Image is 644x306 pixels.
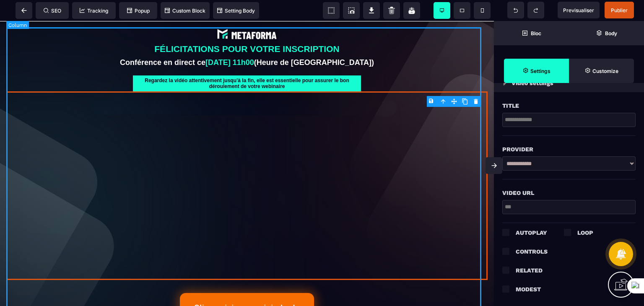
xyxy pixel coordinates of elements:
span: Previsualiser [563,7,594,13]
b: [DATE] 11h00 [205,37,254,46]
text: FÉLICITATIONS POUR VOTRE INSCRIPTION [6,22,488,35]
strong: Body [605,30,617,36]
span: Custom Block [165,8,205,14]
text: Conférence en direct ce (Heure de [GEOGRAPHIC_DATA]) [6,35,488,48]
span: Publier [611,7,628,13]
div: Autoplay [516,228,547,238]
span: Tracking [80,8,108,14]
strong: Bloc [531,30,541,36]
span: Open Layer Manager [569,21,644,45]
span: SEO [44,8,61,14]
div: Modest [516,284,636,294]
text: Regardez la vidéo attentivement jusqu’à la fin, elle est essentielle pour assurer le bon déroulem... [133,54,361,70]
span: Settings [504,59,569,83]
strong: Customize [592,68,618,74]
p: Video settings [512,78,553,88]
div: Loop [577,228,593,238]
span: Popup [127,8,150,14]
span: Open Style Manager [569,59,634,83]
strong: Settings [530,68,551,74]
span: Screenshot [343,2,360,19]
div: Controls [516,246,548,257]
span: Open Blocks [494,21,569,45]
img: abe9e435164421cb06e33ef15842a39e_e5ef653356713f0d7dd3797ab850248d_Capture_d%E2%80%99e%CC%81cran_2... [216,6,278,20]
span: Setting Body [217,8,255,14]
div: Provider [502,144,636,154]
div: Related [516,265,636,275]
div: Title [502,101,636,111]
span: View components [323,2,340,19]
span: Preview [558,2,600,18]
div: Video URL [502,188,636,198]
img: loading [503,80,506,86]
